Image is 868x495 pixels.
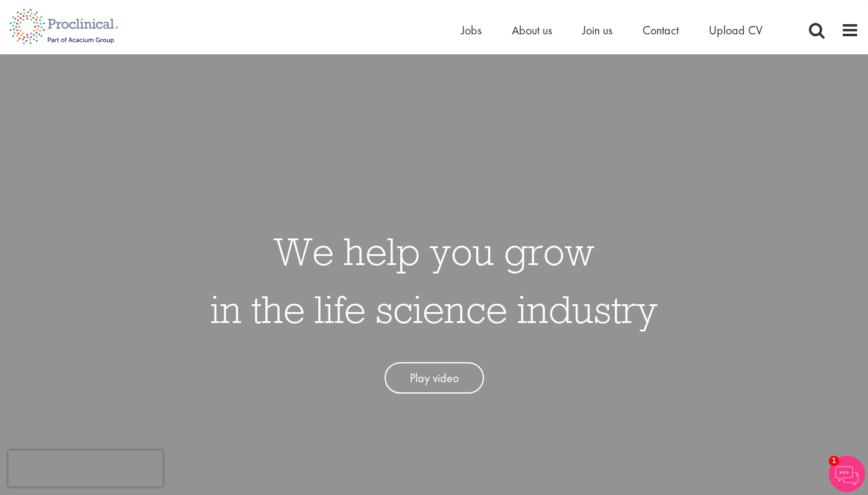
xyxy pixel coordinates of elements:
a: Join us [582,22,612,38]
span: 1 [829,456,839,466]
a: About us [512,22,552,38]
img: Chatbot [829,456,865,492]
h1: We help you grow in the life science industry [210,222,658,338]
a: Contact [643,22,679,38]
a: Upload CV [709,22,763,38]
a: Jobs [461,22,482,38]
a: Play video [385,362,484,394]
